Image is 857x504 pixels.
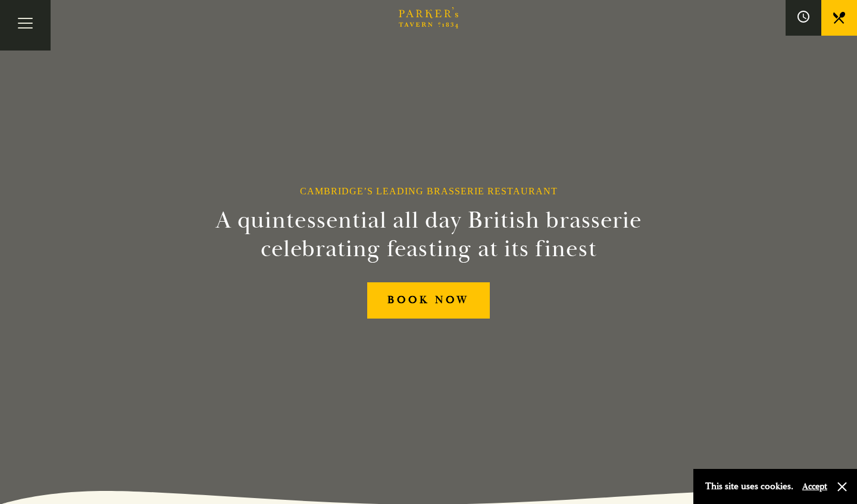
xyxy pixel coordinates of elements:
[157,206,700,263] h2: A quintessential all day British brasserie celebrating feasting at its finest
[836,481,848,493] button: Close and accept
[802,481,827,492] button: Accept
[300,185,558,197] h1: Cambridge’s Leading Brasserie Restaurant
[705,478,793,495] p: This site uses cookies.
[367,282,490,319] a: BOOK NOW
